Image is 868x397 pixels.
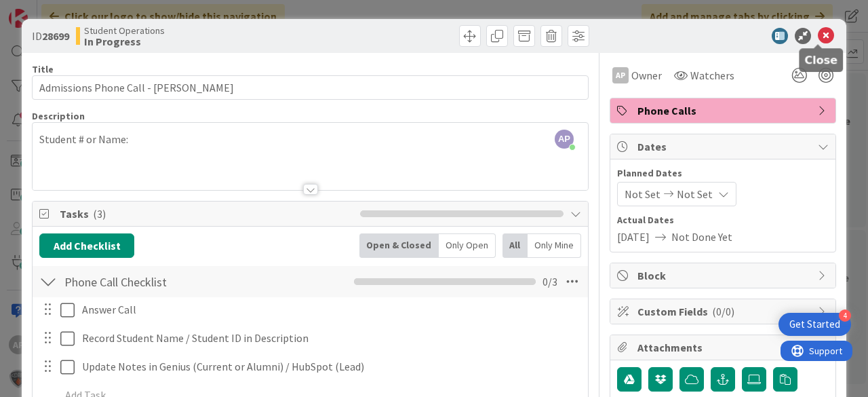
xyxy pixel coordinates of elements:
[60,269,285,294] input: Add Checklist...
[625,186,660,202] span: Not Set
[789,318,840,331] div: Get Started
[60,206,353,222] span: Tasks
[39,233,134,258] button: Add Checklist
[28,2,62,18] span: Support
[82,330,578,346] p: Record Student Name / Student ID in Description
[42,29,69,43] b: 28699
[502,233,528,258] div: All
[82,302,578,318] p: Answer Call
[637,267,811,284] span: Block
[93,207,106,221] span: ( 3 )
[32,75,589,100] input: type card name here...
[528,233,581,258] div: Only Mine
[712,305,734,318] span: ( 0/0 )
[555,130,574,149] span: AP
[359,233,439,258] div: Open & Closed
[612,67,629,83] div: AP
[39,132,581,147] p: Student # or Name:
[439,233,496,258] div: Only Open
[82,359,578,375] p: Update Notes in Genius (Current or Alumni) / HubSpot (Lead)
[690,67,734,83] span: Watchers
[631,67,662,83] span: Owner
[637,339,811,356] span: Attachments
[617,166,829,181] span: Planned Dates
[542,273,557,290] span: 0 / 3
[617,213,829,227] span: Actual Dates
[839,309,851,322] div: 4
[671,229,732,245] span: Not Done Yet
[32,110,85,122] span: Description
[677,186,713,202] span: Not Set
[637,303,811,320] span: Custom Fields
[84,36,165,47] b: In Progress
[32,63,54,75] label: Title
[32,28,69,44] span: ID
[637,138,811,155] span: Dates
[617,229,650,245] span: [DATE]
[778,313,851,336] div: Open Get Started checklist, remaining modules: 4
[804,54,837,67] h5: Close
[84,25,165,36] span: Student Operations
[637,102,811,119] span: Phone Calls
